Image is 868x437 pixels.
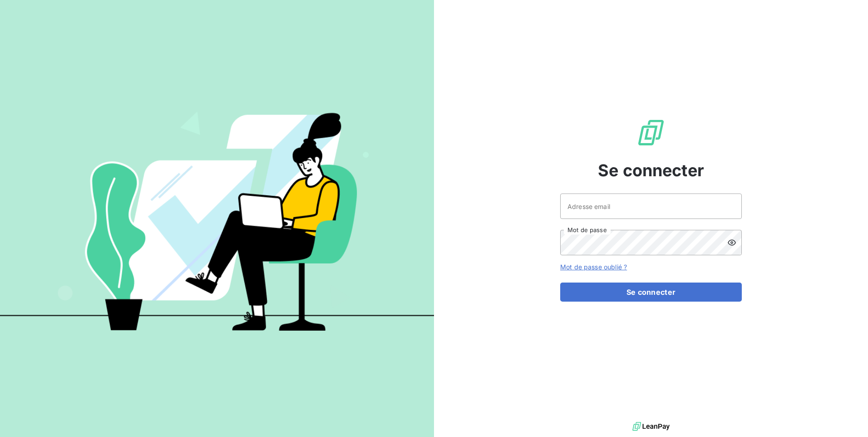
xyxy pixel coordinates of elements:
[598,158,704,183] span: Se connecter
[636,118,666,147] img: Logo LeanPay
[560,283,742,302] button: Se connecter
[632,420,670,433] img: logo
[560,263,627,271] a: Mot de passe oublié ?
[560,194,742,219] input: placeholder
